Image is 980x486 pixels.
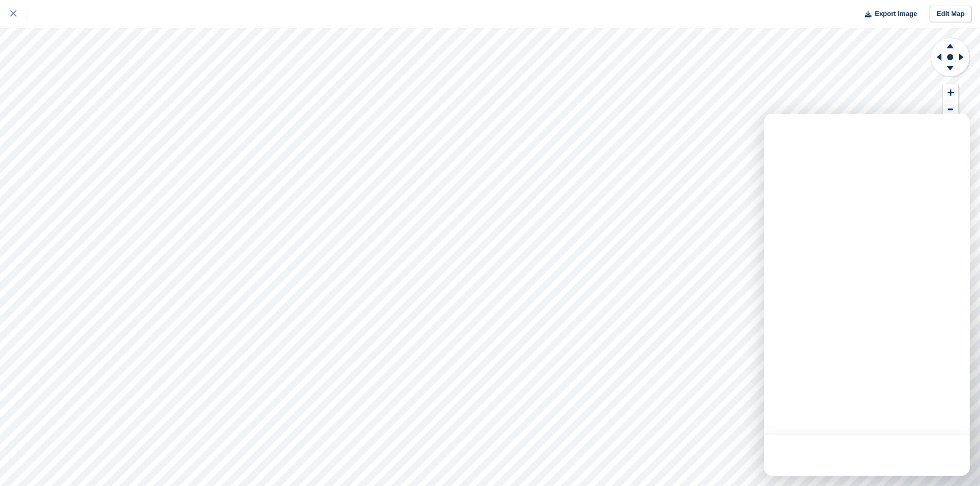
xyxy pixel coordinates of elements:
button: Zoom In [943,84,958,101]
button: Zoom Out [943,101,958,118]
span: Export Image [875,9,917,19]
a: Edit Map [930,6,972,23]
iframe: Intercom live chat [764,114,970,476]
button: Export Image [859,6,917,23]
